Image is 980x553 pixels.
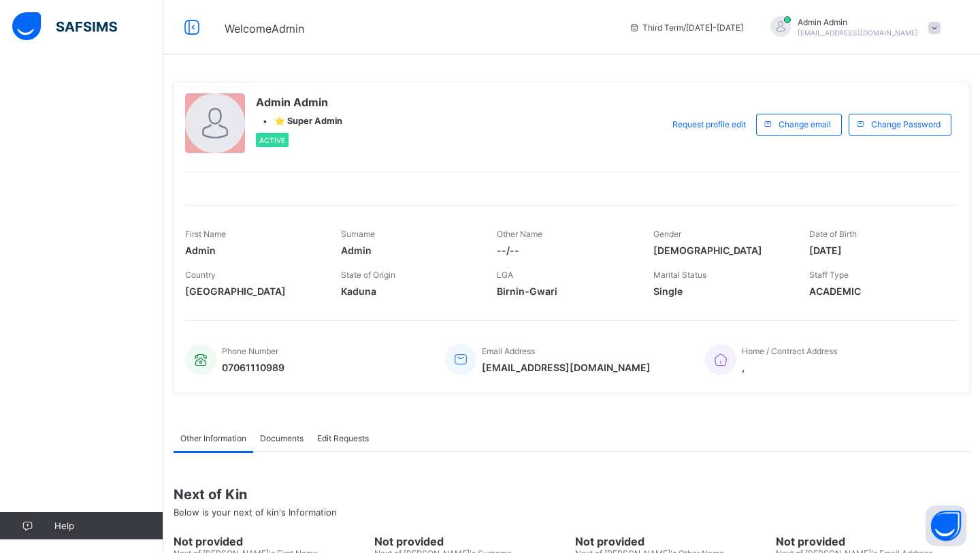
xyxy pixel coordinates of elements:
[225,22,304,35] span: Welcome Admin
[341,285,476,297] span: Kaduna
[497,229,542,239] span: Other Name
[174,507,337,518] span: Below is your next of kin's Information
[222,346,278,356] span: Phone Number
[779,119,831,129] span: Change email
[256,116,342,126] div: •
[497,285,632,297] span: Birnin-Gwari
[497,244,632,256] span: --/--
[575,535,769,548] span: Not provided
[871,119,941,129] span: Change Password
[317,433,369,443] span: Edit Requests
[757,16,947,39] div: AdminAdmin
[672,119,746,129] span: Request profile edit
[185,244,321,256] span: Admin
[742,346,837,356] span: Home / Contract Address
[798,29,918,37] span: [EMAIL_ADDRESS][DOMAIN_NAME]
[809,244,945,256] span: [DATE]
[180,433,246,443] span: Other Information
[259,136,285,144] span: Active
[653,285,789,297] span: Single
[809,270,849,280] span: Staff Type
[653,270,706,280] span: Marital Status
[12,12,117,41] img: safsims
[798,17,918,27] span: Admin Admin
[809,285,945,297] span: ACADEMIC
[341,244,476,256] span: Admin
[629,22,743,33] span: session/term information
[260,433,304,443] span: Documents
[185,285,321,297] span: [GEOGRAPHIC_DATA]
[174,486,970,503] span: Next of Kin
[742,362,837,373] span: ,
[374,535,568,548] span: Not provided
[174,535,367,548] span: Not provided
[274,116,342,126] span: ⭐ Super Admin
[497,270,513,280] span: LGA
[185,229,226,239] span: First Name
[54,520,163,531] span: Help
[341,270,395,280] span: State of Origin
[185,270,216,280] span: Country
[776,535,970,548] span: Not provided
[482,346,535,356] span: Email Address
[653,229,681,239] span: Gender
[256,95,342,109] span: Admin Admin
[653,244,789,256] span: [DEMOGRAPHIC_DATA]
[809,229,857,239] span: Date of Birth
[222,362,284,373] span: 07061110989
[341,229,375,239] span: Surname
[926,505,966,546] button: Open asap
[482,362,651,373] span: [EMAIL_ADDRESS][DOMAIN_NAME]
